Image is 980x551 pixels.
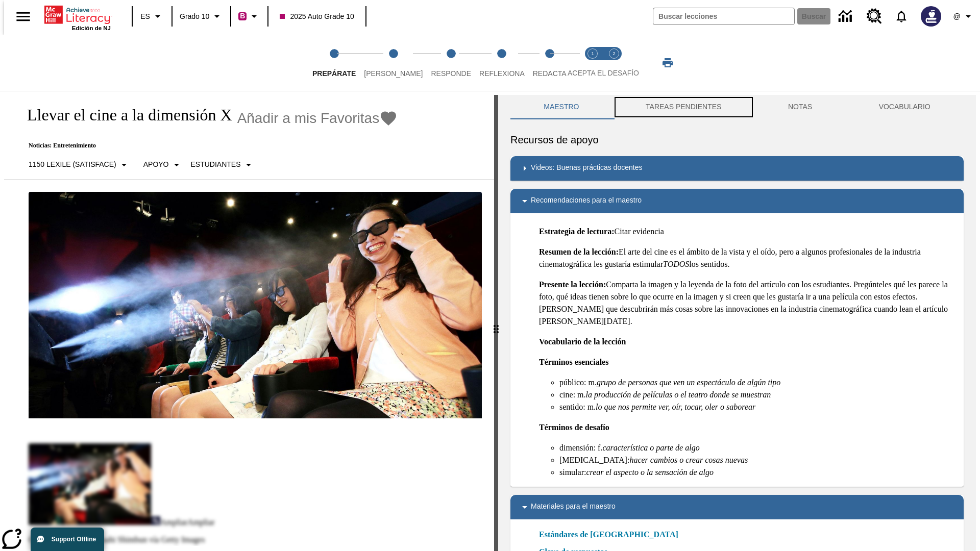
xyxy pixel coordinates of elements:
[494,95,498,551] div: Pulsa la tecla de intro o la barra espaciadora y luego presiona las flechas de derecha e izquierd...
[539,358,608,366] strong: Términos esenciales
[52,536,96,543] span: Support Offline
[356,35,431,91] button: Lee step 2 of 5
[603,280,606,289] strong: :
[29,192,482,418] img: El panel situado frente a los asientos rocía con agua nebulizada al feliz público en un cine equi...
[312,69,356,78] span: Prepárate
[559,454,955,466] li: [MEDICAL_DATA]:
[140,11,150,22] span: ES
[531,162,642,174] p: Videos: Buenas prácticas docentes
[471,35,533,91] button: Reflexiona step 4 of 5
[510,156,964,181] div: Videos: Buenas prácticas docentes
[498,95,976,551] div: activity
[31,528,104,551] button: Support Offline
[845,95,964,119] button: VOCABULARIO
[176,7,227,26] button: Grado: Grado 10, Elige un grado
[191,159,241,170] p: Estudiantes
[180,11,209,22] span: Grado 10
[568,69,639,77] span: ACEPTA EL DESAFÍO
[612,51,615,56] text: 2
[861,3,888,30] a: Centro de recursos, Se abrirá en una pestaña nueva.
[510,95,964,119] div: Instructional Panel Tabs
[531,195,642,207] p: Recomendaciones para el maestro
[431,69,471,78] span: Responde
[653,8,794,24] input: Buscar campo
[510,495,964,519] div: Materiales para el maestro
[597,378,780,387] em: grupo de personas que ven un espectáculo de algún tipo
[237,109,398,127] button: Añadir a mis Favoritas - Llevar el cine a la dimensión X
[539,529,684,541] a: Estándares de [GEOGRAPHIC_DATA]
[663,260,689,268] em: TODOS
[586,468,714,477] em: crear el aspecto o la sensación de algo
[559,466,955,479] li: simular:
[629,456,748,464] em: hacer cambios o crear cosas nuevas
[586,390,771,399] em: la producción de películas o el teatro donde se muestran
[29,159,116,170] p: 1150 Lexile (Satisface)
[187,156,259,174] button: Seleccionar estudiante
[539,226,955,238] p: Citar evidencia
[591,51,594,56] text: 1
[599,35,629,91] button: Acepta el desafío contesta step 2 of 2
[559,377,955,389] li: público: m.
[510,189,964,213] div: Recomendaciones para el maestro
[16,142,398,149] p: Noticias: Entretenimiento
[4,95,494,546] div: reading
[44,4,111,31] div: Portada
[364,69,423,78] span: [PERSON_NAME]
[612,95,755,119] button: TAREAS PENDIENTES
[832,3,861,31] a: Centro de información
[539,246,955,270] p: El arte del cine es el ámbito de la vista y el oído, pero a algunos profesionales de la industria...
[139,156,187,174] button: Tipo de apoyo, Apoyo
[596,403,755,411] em: lo que nos permite ver, oír, tocar, oler o saborear
[559,389,955,401] li: cine: m.
[539,227,615,236] strong: Estrategia de lectura:
[72,25,111,31] span: Edición de NJ
[16,106,232,124] h1: Llevar el cine a la dimensión X
[24,156,134,174] button: Seleccione Lexile, 1150 Lexile (Satisface)
[510,95,612,119] button: Maestro
[240,10,245,22] span: B
[304,35,364,91] button: Prepárate step 1 of 5
[479,69,525,78] span: Reflexiona
[953,11,960,22] span: @
[136,7,168,26] button: Lenguaje: ES, Selecciona un idioma
[539,247,619,256] strong: Resumen de la lección:
[531,501,616,513] p: Materiales para el maestro
[525,35,575,91] button: Redacta step 5 of 5
[915,3,947,30] button: Escoja un nuevo avatar
[947,7,980,26] button: Perfil/Configuración
[423,35,479,91] button: Responde step 3 of 5
[539,337,626,346] strong: Vocabulario de la lección
[539,279,955,328] p: Comparta la imagen y la leyenda de la foto del artículo con los estudiantes. Pregúnteles qué les ...
[280,11,354,22] span: 2025 Auto Grade 10
[559,442,955,454] li: dimensión: f.
[533,69,567,78] span: Redacta
[237,110,380,127] span: Añadir a mis Favoritas
[755,95,846,119] button: NOTAS
[8,2,38,32] button: Abrir el menú lateral
[510,132,964,148] h6: Recursos de apoyo
[539,423,609,432] strong: Términos de desafío
[888,3,915,30] a: Notificaciones
[602,443,699,452] em: característica o parte de algo
[539,280,603,289] strong: Presente la lección
[921,6,941,27] img: Avatar
[559,401,955,413] li: sentido: m.
[578,35,607,91] button: Acepta el desafío lee step 1 of 2
[143,159,169,170] p: Apoyo
[651,54,684,72] button: Imprimir
[234,7,264,26] button: Boost El color de la clase es rojo violeta. Cambiar el color de la clase.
